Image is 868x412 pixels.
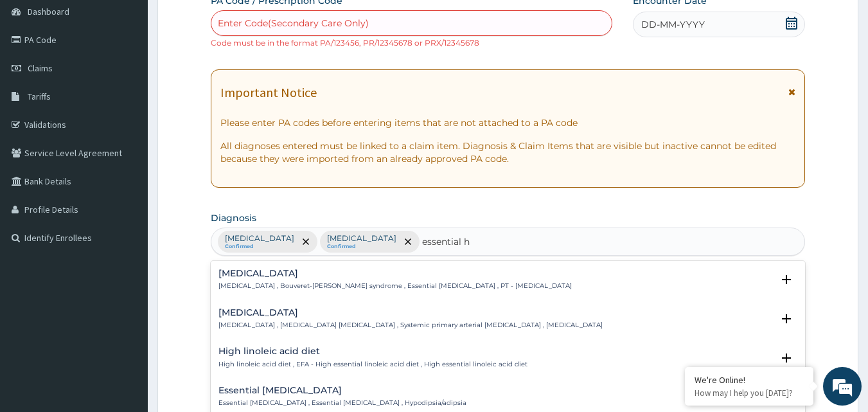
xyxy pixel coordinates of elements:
[28,91,51,102] span: Tariffs
[300,236,312,247] span: remove selection option
[779,272,794,287] i: open select status
[28,62,53,74] span: Claims
[218,321,603,330] p: [MEDICAL_DATA] , [MEDICAL_DATA] [MEDICAL_DATA] , Systemic primary arterial [MEDICAL_DATA] , [MEDI...
[28,6,69,17] span: Dashboard
[218,17,369,30] div: Enter Code(Secondary Care Only)
[695,374,804,386] div: We're Online!
[218,308,603,318] h4: [MEDICAL_DATA]
[779,311,794,327] i: open select status
[402,236,414,247] span: remove selection option
[218,346,527,356] h4: High linoleic acid diet
[225,244,294,250] small: Confirmed
[67,72,216,89] div: Chat with us now
[75,124,177,254] span: We're online!
[211,211,256,224] label: Diagnosis
[211,38,479,48] small: Code must be in the format PA/123456, PR/12345678 or PRX/12345678
[327,244,396,250] small: Confirmed
[218,282,572,291] p: [MEDICAL_DATA] , Bouveret-[PERSON_NAME] syndrome , Essential [MEDICAL_DATA] , PT - [MEDICAL_DATA]
[695,388,804,399] p: How may I help you today?
[220,139,796,165] p: All diagnoses entered must be linked to a claim item. Diagnosis & Claim Items that are visible bu...
[220,85,317,100] h1: Important Notice
[641,18,705,31] span: DD-MM-YYYY
[779,350,794,366] i: open select status
[218,386,466,395] h4: Essential [MEDICAL_DATA]
[6,275,245,320] textarea: Type your message and hit 'Enter'
[225,233,294,244] p: [MEDICAL_DATA]
[220,116,796,129] p: Please enter PA codes before entering items that are not attached to a PA code
[327,233,396,244] p: [MEDICAL_DATA]
[218,399,466,408] p: Essential [MEDICAL_DATA] , Essential [MEDICAL_DATA] , Hypodipsia/adipsia
[24,64,52,96] img: d_794563401_company_1708531726252_794563401
[211,6,242,37] div: Minimize live chat window
[218,360,527,369] p: High linoleic acid diet , EFA - High essential linoleic acid diet , High essential linoleic acid ...
[218,269,572,278] h4: [MEDICAL_DATA]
